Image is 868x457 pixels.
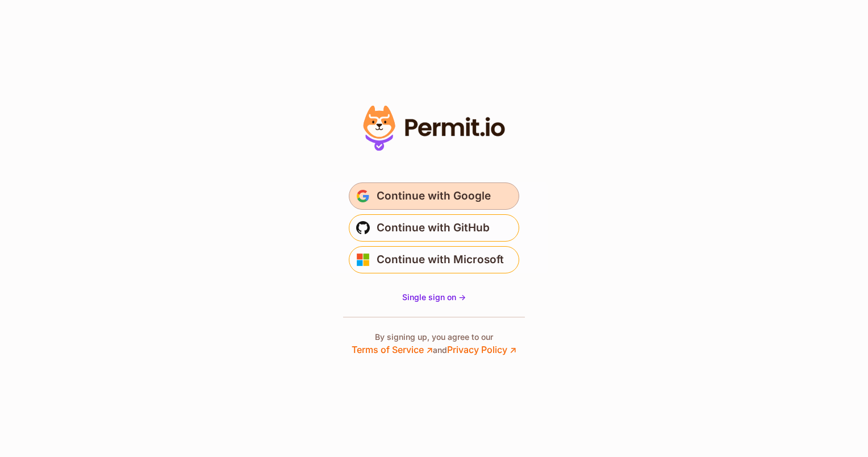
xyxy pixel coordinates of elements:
span: Continue with GitHub [377,219,490,237]
span: Continue with Microsoft [377,251,504,269]
a: Terms of Service ↗ [352,344,433,355]
p: By signing up, you agree to our and [352,331,516,356]
button: Continue with GitHub [349,214,519,242]
span: Continue with Google [377,187,491,205]
a: Privacy Policy ↗ [447,344,516,355]
span: Single sign on -> [402,292,466,302]
button: Continue with Google [349,182,519,210]
button: Continue with Microsoft [349,246,519,273]
a: Single sign on -> [402,292,466,303]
